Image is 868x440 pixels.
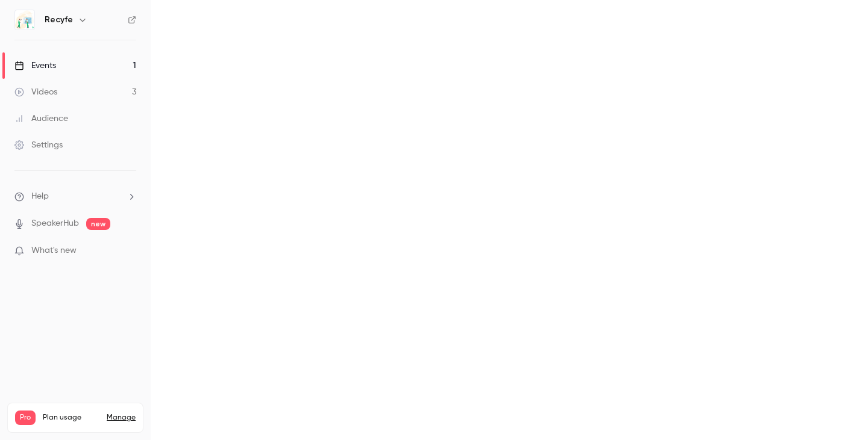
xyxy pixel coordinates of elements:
img: Recyfe [15,10,34,29]
span: Plan usage [43,413,99,423]
span: Pro [15,411,36,425]
div: Settings [14,139,63,151]
li: help-dropdown-opener [14,190,136,203]
span: new [86,218,110,230]
a: SpeakerHub [31,217,79,230]
a: Manage [107,413,136,423]
div: Videos [14,86,57,98]
span: Help [31,190,49,203]
span: What's new [31,244,77,257]
h6: Recyfe [45,14,73,26]
div: Audience [14,113,68,125]
div: Events [14,60,56,72]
